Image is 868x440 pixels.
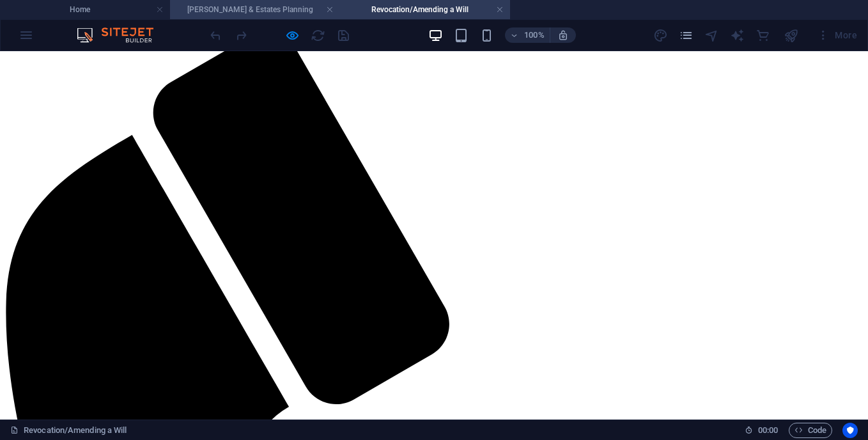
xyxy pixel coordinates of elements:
a: Click to cancel selection. Double-click to open Pages [10,423,127,438]
button: Code [789,423,832,438]
span: : [767,425,769,435]
button: pages [679,27,694,43]
button: 100% [505,27,550,43]
h4: Revocation/Amending a Will [340,3,510,17]
i: On resize automatically adjust zoom level to fit chosen device. [557,29,569,41]
img: Editor Logo [74,27,169,43]
i: Pages (Ctrl+Alt+S) [679,28,694,43]
button: Usercentrics [842,423,858,438]
h4: [PERSON_NAME] & Estates Planning [170,3,340,17]
span: 00 00 [758,423,778,438]
h6: Session time [745,423,779,438]
span: Code [794,423,826,438]
h6: 100% [524,27,545,43]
